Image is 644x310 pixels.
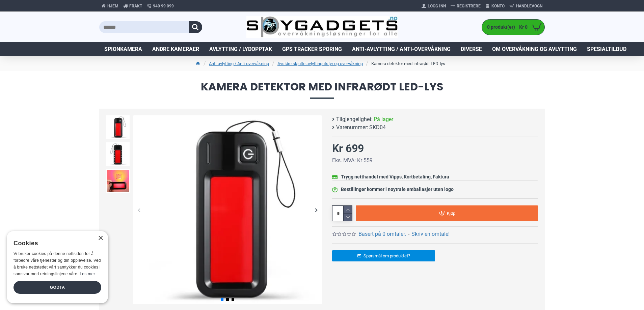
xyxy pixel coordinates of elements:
[428,3,446,9] span: Logg Inn
[358,230,406,238] a: Basert på 0 omtaler.
[347,42,456,56] a: Anti-avlytting / Anti-overvåkning
[461,45,482,53] span: Diverse
[282,45,342,53] span: GPS Tracker Sporing
[448,1,483,11] a: Registrere
[14,236,97,251] div: Cookies
[587,45,626,53] span: Spesialtilbud
[341,186,454,193] div: Bestillinger kommer i nøytrale emballasjer uten logo
[447,211,455,216] span: Kjøp
[408,231,409,237] b: -
[14,251,101,276] span: Vi bruker cookies på denne nettsiden for å forbedre våre tjenester og din opplevelse. Ved å bruke...
[107,3,118,9] span: Hjem
[336,123,368,132] b: Varenummer:
[147,42,204,56] a: Andre kameraer
[104,45,142,53] span: Spionkamera
[106,169,130,193] img: Skjult kamera detektor med infrarødt LED-lys - SpyGadgets.no
[411,230,450,238] a: Skriv en omtale!
[483,1,507,11] a: Konto
[209,60,269,67] a: Anti-avlytting / Anti-overvåkning
[99,42,147,56] a: Spionkamera
[369,123,386,132] span: SKD04
[80,272,95,276] a: Les mer, opens a new window
[516,3,542,9] span: Handlevogn
[221,298,223,301] span: Go to slide 1
[457,3,481,9] span: Registrere
[507,1,545,11] a: Handlevogn
[14,281,101,294] div: Godta
[582,42,632,56] a: Spesialtilbud
[133,204,145,216] div: Previous slide
[332,140,364,157] div: Kr 699
[341,173,449,180] div: Trygg netthandel med Vipps, Kortbetaling, Faktura
[277,42,347,56] a: GPS Tracker Sporing
[98,236,103,241] div: Close
[492,45,577,53] span: Om overvåkning og avlytting
[482,20,544,35] a: 0 produkt(er) - Kr 0
[491,3,505,9] span: Konto
[232,298,234,301] span: Go to slide 3
[246,16,398,38] img: SpyGadgets.no
[204,42,277,56] a: Avlytting / Lydopptak
[99,81,545,98] span: Kamera detektor med infrarødt LED-lys
[374,115,393,123] span: På lager
[482,24,529,31] span: 0 produkt(er) - Kr 0
[153,3,174,9] span: 940 99 099
[310,204,322,216] div: Next slide
[106,115,130,139] img: Skjult kamera detektor med infrarødt LED-lys - SpyGadgets.no
[456,42,487,56] a: Diverse
[133,115,322,304] img: Skjult kamera detektor med infrarødt LED-lys - SpyGadgets.no
[209,45,272,53] span: Avlytting / Lydopptak
[226,298,229,301] span: Go to slide 2
[336,115,373,123] b: Tilgjengelighet:
[129,3,142,9] span: Frakt
[106,142,130,166] img: Skjult kamera detektor med infrarødt LED-lys - SpyGadgets.no
[152,45,199,53] span: Andre kameraer
[487,42,582,56] a: Om overvåkning og avlytting
[332,250,435,261] a: Spørsmål om produktet?
[277,60,363,67] a: Avsløre skjulte avlyttingutstyr og overvåkning
[352,45,451,53] span: Anti-avlytting / Anti-overvåkning
[419,1,448,11] a: Logg Inn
